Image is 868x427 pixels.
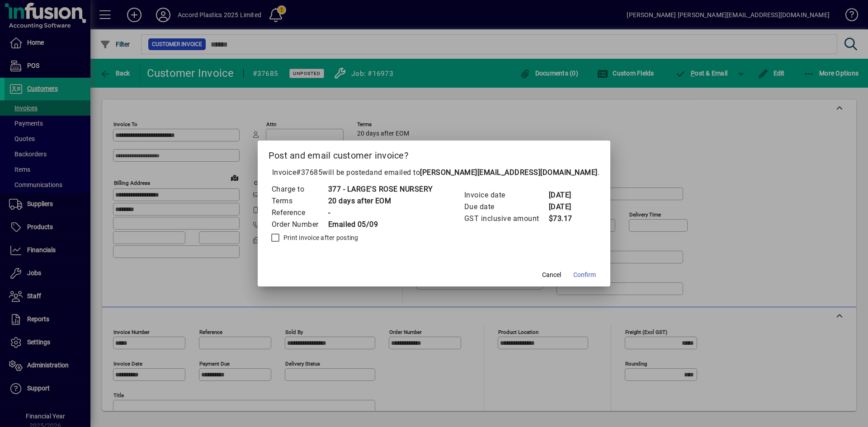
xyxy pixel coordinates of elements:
[420,168,598,177] b: [PERSON_NAME][EMAIL_ADDRESS][DOMAIN_NAME]
[369,168,598,177] span: and emailed to
[271,195,328,207] td: Terms
[548,213,585,225] td: $73.17
[464,213,548,225] td: GST inclusive amount
[328,219,433,230] td: Emailed 05/09
[573,270,596,280] span: Confirm
[548,189,585,201] td: [DATE]
[271,207,328,219] td: Reference
[464,201,548,213] td: Due date
[269,167,600,178] p: Invoice will be posted .
[258,141,611,167] h2: Post and email customer invoice?
[271,219,328,230] td: Order Number
[570,267,599,283] button: Confirm
[464,189,548,201] td: Invoice date
[548,201,585,213] td: [DATE]
[328,207,433,219] td: -
[542,270,561,280] span: Cancel
[296,168,322,177] span: #37685
[328,183,433,195] td: 377 - LARGE'S ROSE NURSERY
[537,267,566,283] button: Cancel
[328,195,433,207] td: 20 days after EOM
[282,233,359,242] label: Print invoice after posting
[271,183,328,195] td: Charge to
